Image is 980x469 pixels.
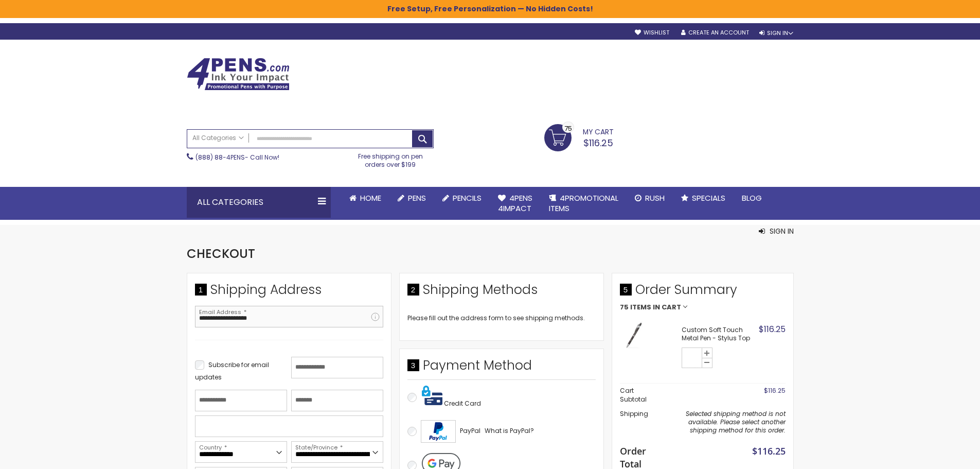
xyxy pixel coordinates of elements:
span: $116.25 [764,386,786,395]
div: All Categories [187,187,331,218]
img: Pay with credit card [422,385,442,406]
span: Rush [645,193,665,203]
a: Create an Account [681,29,749,37]
span: $116.25 [583,136,613,149]
img: 4Pens Custom Pens and Promotional Products [187,58,290,91]
div: Shipping Address [195,281,383,304]
span: Home [360,193,381,203]
img: Custom Soft Touch Stylus Pen-Grey [620,321,648,350]
span: Sign In [770,226,794,236]
a: Wishlist [635,29,669,37]
span: Checkout [187,245,255,262]
div: Payment Method [407,357,596,379]
span: $116.25 [752,445,786,457]
a: Pencils [434,187,490,210]
div: Shipping Methods [407,281,596,304]
span: Items in Cart [630,304,681,311]
div: Free shipping on pen orders over $199 [347,148,434,169]
strong: Custom Soft Touch Metal Pen - Stylus Top [682,326,756,342]
span: 4PROMOTIONAL ITEMS [549,193,618,214]
a: $116.25 75 [544,124,614,150]
a: Rush [627,187,673,210]
a: What is PayPal? [485,425,534,437]
span: Credit Card [444,399,481,408]
a: (888) 88-4PENS [195,153,245,162]
div: Please fill out the address form to see shipping methods. [407,314,596,322]
span: Subscribe for email updates [195,360,269,381]
a: All Categories [187,130,249,147]
img: Acceptance Mark [421,420,456,443]
a: 4PROMOTIONALITEMS [541,187,627,220]
span: 75 [620,304,629,311]
span: Blog [742,193,762,203]
span: PayPal [460,426,480,435]
span: What is PayPal? [485,426,534,435]
a: Pens [389,187,434,210]
span: Specials [692,193,725,203]
span: Pens [408,193,426,203]
span: 75 [564,124,572,133]
a: Blog [734,187,770,210]
span: - Call Now! [195,153,279,162]
span: $116.25 [759,323,786,335]
span: Order Summary [620,281,786,304]
span: 4Pens 4impact [498,193,532,214]
a: 4Pens4impact [490,187,541,220]
span: Shipping [620,409,648,418]
a: Home [341,187,389,210]
button: Sign In [759,226,794,236]
iframe: Google Customer Reviews [895,441,980,469]
span: Selected shipping method is not available. Please select another shipping method for this order. [686,409,786,435]
span: All Categories [192,134,244,142]
div: Sign In [759,29,793,37]
span: Pencils [453,193,482,203]
a: Specials [673,187,734,210]
th: Cart Subtotal [620,384,660,407]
